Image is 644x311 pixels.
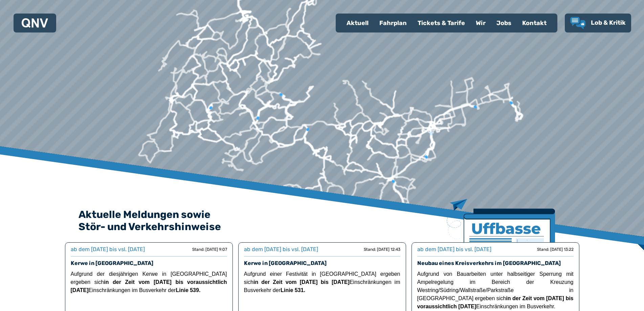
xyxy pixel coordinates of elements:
[417,271,574,309] span: Aufgrund von Bauarbeiten unter halbseitiger Sperrung mit Ampelregelung im Bereich der Kreuzung We...
[412,14,470,32] a: Tickets & Tarife
[71,279,227,293] strong: in der Zeit vom [DATE] bis voraussichtlich [DATE]
[537,247,574,252] div: Stand: [DATE] 13:22
[253,279,297,285] strong: in der Zeit vom
[192,247,227,252] div: Stand: [DATE] 9:07
[364,247,400,252] div: Stand: [DATE] 12:43
[591,19,626,26] span: Lob & Kritik
[244,271,400,293] span: Aufgrund einer Festivität in [GEOGRAPHIC_DATA] ergeben sich Einschränkungen im Busverkehr der
[244,260,327,266] a: Kerwe in [GEOGRAPHIC_DATA]
[281,287,305,293] strong: Linie 531.
[300,279,350,285] strong: [DATE] bis [DATE]
[244,245,318,253] div: ab dem [DATE] bis vsl. [DATE]
[176,287,200,293] strong: Linie 539.
[517,14,552,32] a: Kontakt
[491,14,517,32] a: Jobs
[447,199,555,283] img: Zeitung mit Titel Uffbase
[570,17,626,29] a: Lob & Kritik
[417,260,561,266] a: Neubau eines Kreisverkehrs im [GEOGRAPHIC_DATA]
[22,18,48,28] img: QNV Logo
[71,260,153,266] a: Kerwe in [GEOGRAPHIC_DATA]
[71,271,227,293] span: Aufgrund der diesjährigen Kerwe in [GEOGRAPHIC_DATA] ergeben sich Einschränkungen im Busverkehr der
[470,14,491,32] a: Wir
[79,208,566,233] h2: Aktuelle Meldungen sowie Stör- und Verkehrshinweise
[374,14,412,32] a: Fahrplan
[417,245,491,253] div: ab dem [DATE] bis vsl. [DATE]
[22,16,48,30] a: QNV Logo
[417,295,574,309] strong: in der Zeit vom [DATE] bis voraussichtlich [DATE]
[341,14,374,32] a: Aktuell
[71,245,145,253] div: ab dem [DATE] bis vsl. [DATE]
